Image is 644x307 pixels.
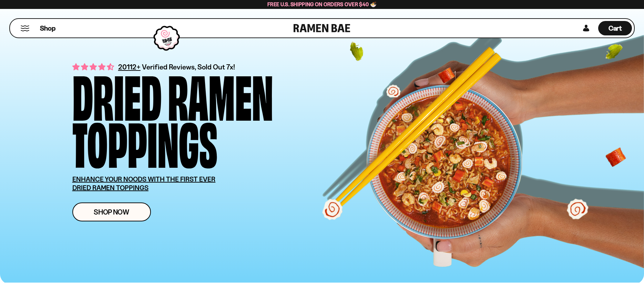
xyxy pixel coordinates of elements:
span: Shop Now [94,208,129,216]
button: Mobile Menu Trigger [20,25,30,31]
div: Toppings [72,118,217,165]
a: Shop Now [72,202,151,221]
div: Ramen [168,70,273,118]
u: ENHANCE YOUR NOODS WITH THE FIRST EVER DRIED RAMEN TOPPINGS [72,175,216,192]
a: Cart [598,19,632,37]
span: Free U.S. Shipping on Orders over $40 🍜 [267,1,377,8]
span: Cart [609,24,622,32]
span: Shop [40,24,55,33]
a: Shop [40,21,55,35]
div: Dried [72,70,162,118]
